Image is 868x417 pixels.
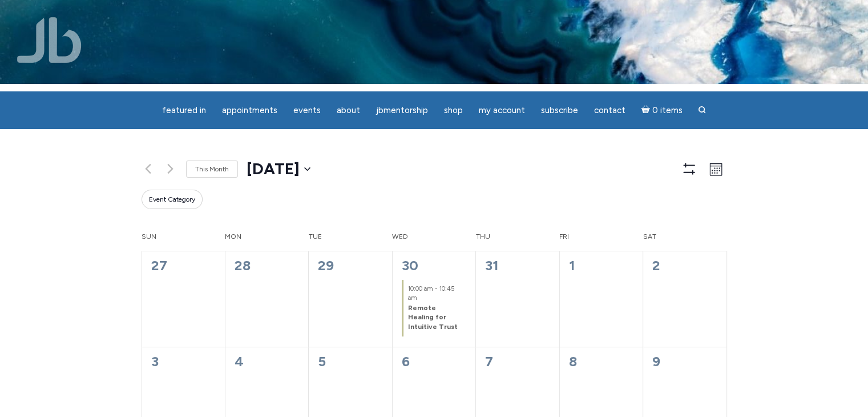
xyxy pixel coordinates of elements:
[162,105,206,115] span: featured in
[142,162,155,176] a: Previous month
[235,353,244,370] time: 4
[652,353,660,370] time: 9
[151,353,159,370] time: 3
[186,161,238,178] a: This Month
[330,99,367,122] a: About
[569,257,575,274] time: 1
[485,257,499,274] time: 31
[142,190,203,210] button: Event Category
[541,105,578,115] span: Subscribe
[652,106,682,115] span: 0 items
[151,257,167,274] time: 27
[476,232,488,242] span: Thu
[369,99,435,122] a: JBMentorship
[225,232,237,242] span: Mon
[643,232,655,242] span: Sat
[337,105,360,115] span: About
[402,353,410,370] time: 6
[587,99,632,122] a: Contact
[215,99,284,122] a: Appointments
[155,99,213,122] a: featured in
[309,232,321,242] span: Tue
[485,353,493,370] time: 7
[635,98,689,122] a: Cart0 items
[222,105,277,115] span: Appointments
[286,99,328,122] a: Events
[293,105,321,115] span: Events
[318,353,326,370] time: 5
[247,158,310,181] button: [DATE]
[142,232,154,242] span: Sun
[17,17,82,63] img: Jamie Butler. The Everyday Medium
[569,353,577,370] time: 8
[435,285,438,292] span: -
[376,105,428,115] span: JBMentorship
[559,232,571,242] span: Fri
[235,257,251,274] time: 28
[408,285,433,292] time: 10:00 am
[641,105,652,115] i: Cart
[437,99,470,122] a: Shop
[149,195,195,205] span: Event Category
[479,105,525,115] span: My Account
[392,232,404,242] span: Wed
[472,99,532,122] a: My Account
[402,257,418,274] a: 30th July
[408,304,458,331] a: Remote Healing for Intuitive Trust
[247,158,300,181] span: [DATE]
[318,257,334,274] time: 29
[652,257,660,274] time: 2
[594,105,625,115] span: Contact
[164,162,177,176] a: Next month
[444,105,463,115] span: Shop
[534,99,585,122] a: Subscribe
